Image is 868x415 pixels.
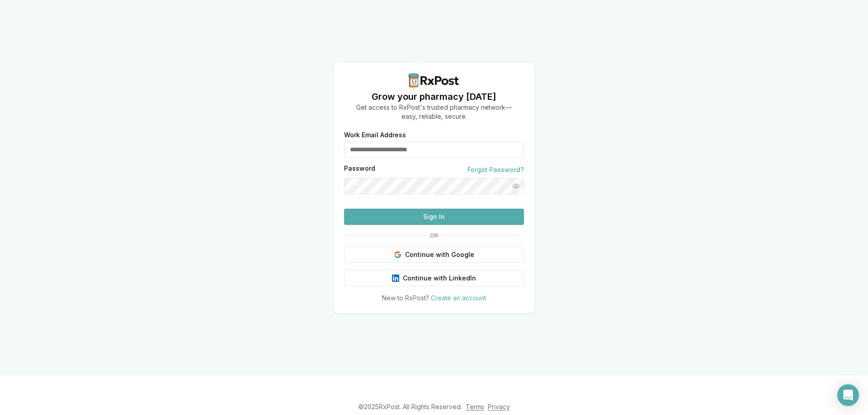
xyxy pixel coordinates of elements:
button: Show password [508,178,524,194]
button: Sign In [344,209,524,225]
a: Terms [466,403,484,410]
a: Privacy [488,403,510,410]
label: Work Email Address [344,132,524,138]
a: Forgot Password? [467,165,524,174]
button: Continue with Google [344,247,524,263]
a: Create an account [431,294,486,302]
h1: Grow your pharmacy [DATE] [356,90,512,103]
img: Google [394,251,401,258]
div: Open Intercom Messenger [837,384,859,406]
span: OR [426,232,442,239]
span: New to RxPost? [382,294,429,302]
p: Get access to RxPost's trusted pharmacy network— easy, reliable, secure. [356,103,512,121]
label: Password [344,165,375,174]
button: Continue with LinkedIn [344,270,524,286]
img: RxPost Logo [405,73,463,88]
img: LinkedIn [392,275,399,282]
